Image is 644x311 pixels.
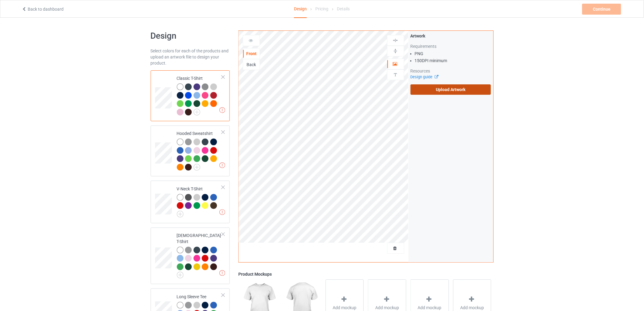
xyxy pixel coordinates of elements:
[177,272,184,278] img: svg+xml;base64,PD94bWwgdmVyc2lvbj0iMS4wIiBlbmNvZGluZz0iVVRGLTgiPz4KPHN2ZyB3aWR0aD0iMjJweCIgaGVpZ2...
[418,305,442,311] span: Add mockup
[460,305,484,311] span: Add mockup
[22,7,64,12] a: Back to dashboard
[411,84,491,95] label: Upload Artwork
[151,181,230,223] div: V-Neck T-Shirt
[177,186,222,215] div: V-Neck T-Shirt
[219,270,225,276] img: exclamation icon
[337,0,350,17] div: Details
[393,72,398,78] img: svg%3E%0A
[151,48,230,66] div: Select colors for each of the products and upload an artwork file to design your product.
[333,305,357,311] span: Add mockup
[411,68,491,74] div: Resources
[411,75,438,79] a: Design guide
[151,125,230,176] div: Hooded Sweatshirt
[375,305,399,311] span: Add mockup
[177,232,222,277] div: [DEMOGRAPHIC_DATA] T-Shirt
[315,0,328,17] div: Pricing
[238,271,493,277] div: Product Mockups
[151,228,230,284] div: [DEMOGRAPHIC_DATA] T-Shirt
[294,0,307,18] div: Design
[411,43,491,49] div: Requirements
[151,70,230,121] div: Classic T-Shirt
[219,107,225,113] img: exclamation icon
[177,75,222,115] div: Classic T-Shirt
[202,83,208,90] img: heather_texture.png
[177,130,222,170] div: Hooded Sweatshirt
[393,37,398,43] img: svg%3E%0A
[243,51,260,57] div: Front
[219,209,225,215] img: exclamation icon
[219,162,225,168] img: exclamation icon
[177,211,184,217] img: svg+xml;base64,PD94bWwgdmVyc2lvbj0iMS4wIiBlbmNvZGluZz0iVVRGLTgiPz4KPHN2ZyB3aWR0aD0iMjJweCIgaGVpZ2...
[194,109,200,115] img: svg+xml;base64,PD94bWwgdmVyc2lvbj0iMS4wIiBlbmNvZGluZz0iVVRGLTgiPz4KPHN2ZyB3aWR0aD0iMjJweCIgaGVpZ2...
[415,58,491,64] li: 150 DPI minimum
[415,51,491,57] li: PNG
[194,164,200,171] img: svg+xml;base64,PD94bWwgdmVyc2lvbj0iMS4wIiBlbmNvZGluZz0iVVRGLTgiPz4KPHN2ZyB3aWR0aD0iMjJweCIgaGVpZ2...
[411,33,491,39] div: Artwork
[393,48,398,54] img: svg%3E%0A
[243,62,260,68] div: Back
[151,30,230,41] h1: Design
